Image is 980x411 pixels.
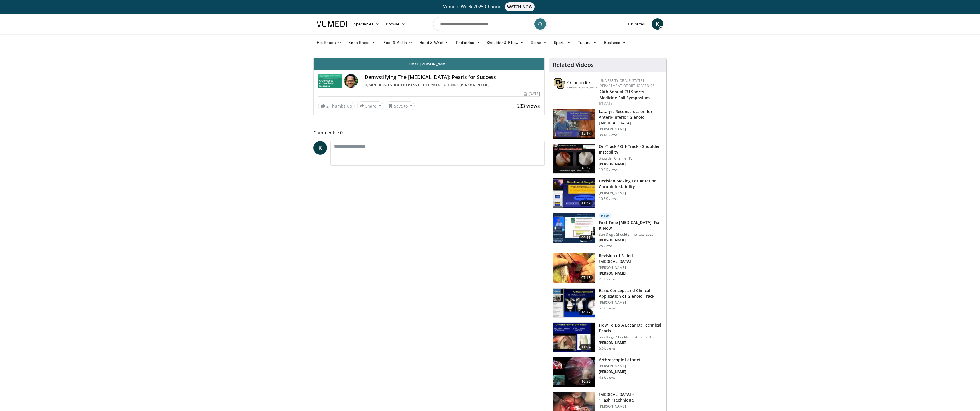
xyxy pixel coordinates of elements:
[553,178,663,208] a: 11:27 Decision Making For Anterior Chronic Instability [PERSON_NAME] 10.3K views
[318,102,355,110] a: 2 Thumbs Up
[599,346,616,351] p: 6.6K views
[553,288,595,318] img: 3db276fc-a2f7-4e70-8ee6-be14791f74dd.150x105_q85_crop-smart_upscale.jpg
[553,322,663,352] a: 11:04 How To Do A Latarjet: Technical Pearls San Diego Shoulder Institute 2013 [PERSON_NAME] 6.6K...
[599,232,663,237] p: San Diego Shoulder Institute 2025
[599,404,663,409] p: [PERSON_NAME]
[599,370,641,374] p: [PERSON_NAME]
[599,220,663,231] h3: First Time [MEDICAL_DATA]: Fix It Now!
[318,74,342,88] img: San Diego Shoulder Institute 2014
[317,21,347,27] img: VuMedi Logo
[553,109,595,139] img: 38708_0000_3.png.150x105_q85_crop-smart_upscale.jpg
[599,213,611,219] p: New
[599,364,641,368] p: [PERSON_NAME]
[344,74,358,88] img: Avatar
[599,288,663,299] h3: Basic Concept and Clinical Application of Glenoid Track
[326,103,329,109] span: 2
[314,58,544,70] a: Email [PERSON_NAME]
[599,178,663,190] h3: Decision Making For Anterior Chronic Instability
[553,288,663,318] a: 14:37 Basic Concept and Clinical Application of Glenoid Track [PERSON_NAME] 6.7K views
[599,78,655,88] a: University of [US_STATE] Department of Orthopaedics
[553,213,595,243] img: 520775e4-b945-4e52-ae3a-b4b1d9154673.150x105_q85_crop-smart_upscale.jpg
[599,156,663,161] p: Shoulder Channel TV
[553,253,663,283] a: 07:18 Revision of Failed [MEDICAL_DATA] [PERSON_NAME] [PERSON_NAME] 7.1K views
[345,37,380,48] a: Knee Recon
[357,101,383,110] button: Share
[599,306,616,311] p: 6.7K views
[579,235,593,241] span: 06:41
[599,109,663,126] h3: Latarjet Reconstruction for Antero-Inferior Glenoid [MEDICAL_DATA]
[599,238,663,243] p: [PERSON_NAME]
[625,18,648,30] a: Favorites
[318,2,662,11] a: Vumedi Week 2025 ChannelWATCH NOW
[599,144,663,155] h3: On-Track / Off-Track - Shoulder Instability
[599,277,616,281] p: 7.1K views
[383,18,409,30] a: Browse
[599,375,616,380] p: 4.3K views
[483,37,528,48] a: Shoulder & Elbow
[553,213,663,248] a: 06:41 New First Time [MEDICAL_DATA]: Fix It Now! San Diego Shoulder Institute 2025 [PERSON_NAME] ...
[553,61,594,68] h4: Related Videos
[365,74,540,80] h4: Demystifying The [MEDICAL_DATA]: Pearls for Success
[599,89,650,100] a: 20th Annual CU Sports Medicine Fall Symposium
[575,37,601,48] a: Trauma
[460,83,490,88] a: [PERSON_NAME]
[599,133,618,137] p: 38.4K views
[365,83,540,88] div: By FEATURING
[599,265,663,270] p: [PERSON_NAME]
[599,127,663,132] p: [PERSON_NAME]
[313,141,327,155] a: K
[313,129,545,136] span: Comments 0
[433,17,547,31] input: Search topics, interventions
[599,168,618,172] p: 19.3K views
[599,162,663,166] p: [PERSON_NAME]
[553,178,595,208] img: 321600_0000_1.png.150x105_q85_crop-smart_upscale.jpg
[599,357,641,363] h3: Arthroscopic Latarjet
[599,253,663,264] h3: Revision of Failed [MEDICAL_DATA]
[350,18,383,30] a: Specialties
[579,379,593,384] span: 16:56
[599,322,663,334] h3: How To Do A Latarjet: Technical Pearls
[599,341,663,345] p: [PERSON_NAME]
[553,144,595,174] img: aaa41d3a-2597-45de-acbb-3f8031e93dd9.150x105_q85_crop-smart_upscale.jpg
[553,323,595,352] img: 2b93ee93-b3ff-4be9-849a-a384df10d3a1.150x105_q85_crop-smart_upscale.jpg
[553,109,663,139] a: 15:47 Latarjet Reconstruction for Antero-Inferior Glenoid [MEDICAL_DATA] [PERSON_NAME] 38.4K views
[553,357,663,387] a: 16:56 Arthroscopic Latarjet [PERSON_NAME] [PERSON_NAME] 4.3K views
[528,37,550,48] a: Spine
[599,191,663,195] p: [PERSON_NAME]
[554,78,597,89] img: 355603a8-37da-49b6-856f-e00d7e9307d3.png.150x105_q85_autocrop_double_scale_upscale_version-0.2.png
[579,165,593,171] span: 16:32
[516,102,540,109] span: 533 views
[579,275,593,281] span: 07:18
[579,309,593,315] span: 14:37
[652,18,663,30] a: K
[579,344,593,350] span: 11:04
[416,37,453,48] a: Hand & Wrist
[599,300,663,305] p: [PERSON_NAME]
[599,196,618,201] p: 10.3K views
[599,392,663,403] h3: [MEDICAL_DATA] - "Hashi"Technique
[386,101,415,110] button: Save to
[601,37,630,48] a: Business
[505,2,535,11] span: WATCH NOW
[599,101,662,106] div: [DATE]
[579,200,593,206] span: 11:27
[453,37,483,48] a: Pediatrics
[579,131,593,136] span: 15:47
[553,253,595,283] img: fylOjp5pkC-GA4Zn4xMDoxOjA4MTsiGN.150x105_q85_crop-smart_upscale.jpg
[369,83,440,88] a: San Diego Shoulder Institute 2014
[550,37,575,48] a: Sports
[599,271,663,276] p: [PERSON_NAME]
[524,91,540,96] div: [DATE]
[599,244,613,248] p: 25 views
[553,357,595,387] img: eeb7f7b7-f98a-441e-8935-4fc4da3a6ed4.150x105_q85_crop-smart_upscale.jpg
[599,335,663,339] p: San Diego Shoulder Institute 2013
[380,37,416,48] a: Foot & Ankle
[553,144,663,174] a: 16:32 On-Track / Off-Track - Shoulder Instability Shoulder Channel TV [PERSON_NAME] 19.3K views
[313,37,345,48] a: Hip Recon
